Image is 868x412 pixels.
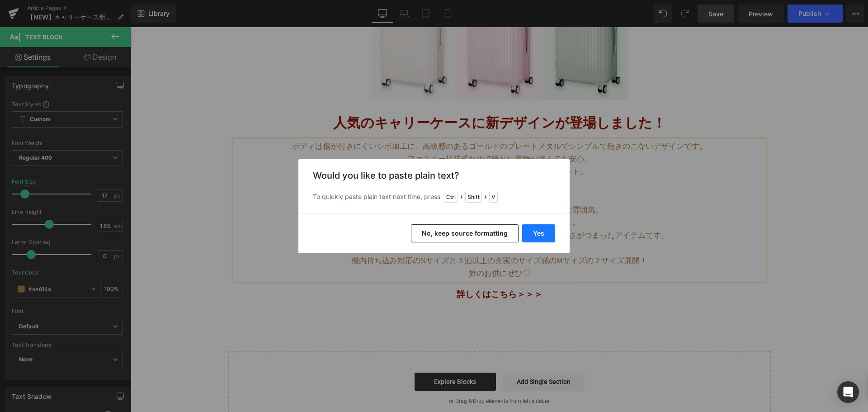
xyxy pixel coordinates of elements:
p: 機内持ち込み対応のSサイズと３泊以上の充実のサイズ感のMサイズの２サイズ展開！ [104,227,633,240]
span: + [460,193,463,202]
p: 着替えなどの収納に便利な同柄のケース付き。 [104,189,633,202]
a: Explore Blocks [284,346,365,364]
p: 旅のお供にぜひ♡ [104,240,633,253]
p: ボディは傷が付きにくいシボ加工に、高級感のあるゴールドのプレートメタルでシンプルで飽きのこないデザインです。 [104,113,633,126]
p: 背面は折りたたみ式のカップホルダー付き。 [104,164,633,176]
a: Add Single Section [373,346,454,364]
b: 人気のキャリーケースに新デザインが登場しました！ [203,88,535,103]
p: To quickly paste plain text next time, press [313,192,555,203]
button: Yes [522,224,555,242]
p: ハンドルやタイヤもボディと同色なのがポイント。 [104,138,633,151]
span: Shift [465,192,482,203]
span: V [489,192,498,203]
span: Ctrl [444,192,458,203]
p: or Drag & Drop elements from left sidebar [112,371,626,377]
p: 裏地はヌネットとクリザンテームの総柄で華やかな雰囲気。 [104,177,633,189]
p: ファスナー拡張式なので帰りに荷物が増えても安心。 [104,126,633,138]
h3: Would you like to paste plain text? [313,170,555,181]
div: Open Intercom Messenger [837,381,859,403]
p: 付属のネームタグも猫型で[PERSON_NAME] ＆ [PERSON_NAME]しさがつまったアイテムです。 [104,202,633,215]
button: No, keep source formatting [411,224,519,242]
a: 詳しくはこちら＞＞＞ [326,262,412,272]
span: + [484,193,487,202]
